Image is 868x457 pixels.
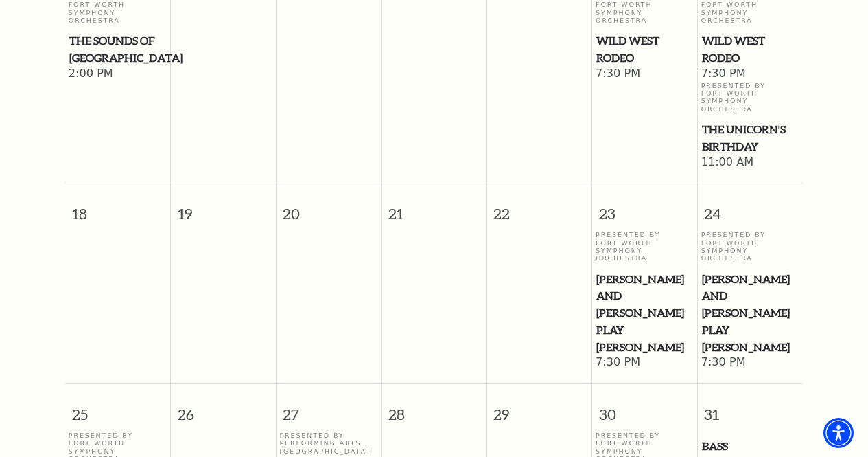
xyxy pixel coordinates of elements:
span: 30 [592,384,697,432]
p: Presented By Fort Worth Symphony Orchestra [701,82,800,113]
span: Wild West Rodeo [702,32,799,66]
span: 7:30 PM [701,67,800,82]
span: 18 [65,183,170,231]
a: Wild West Rodeo [596,32,694,66]
span: [PERSON_NAME] and [PERSON_NAME] Play [PERSON_NAME] [596,271,693,356]
a: Wild West Rodeo [701,32,800,66]
p: Presented By Fort Worth Symphony Orchestra [596,231,694,263]
span: 2:00 PM [69,67,167,82]
p: Presented By Fort Worth Symphony Orchestra [701,231,800,263]
span: 22 [487,183,592,231]
div: Accessibility Menu [823,418,854,448]
span: 24 [698,183,803,231]
span: The Unicorn's Birthday [702,121,799,155]
span: The Sounds of [GEOGRAPHIC_DATA] [69,32,167,66]
p: Presented By Performing Arts [GEOGRAPHIC_DATA] [279,432,377,455]
span: 23 [592,183,697,231]
a: The Unicorn's Birthday [701,121,800,155]
a: The Sounds of Paris [69,32,167,66]
span: Wild West Rodeo [596,32,693,66]
span: 31 [698,384,803,432]
span: 11:00 AM [701,155,800,170]
span: 7:30 PM [596,67,694,82]
span: 27 [277,384,382,432]
span: 7:30 PM [701,355,800,370]
span: 25 [65,384,170,432]
span: 19 [171,183,276,231]
span: 20 [277,183,382,231]
span: 26 [171,384,276,432]
span: [PERSON_NAME] and [PERSON_NAME] Play [PERSON_NAME] [702,271,799,356]
a: Stas Chernyshev and Joshua Elmore Play Strauss [701,271,800,356]
span: 7:30 PM [596,355,694,370]
span: 29 [487,384,592,432]
span: 28 [382,384,486,432]
a: Stas Chernyshev and Joshua Elmore Play Strauss [596,271,694,356]
span: 21 [382,183,486,231]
